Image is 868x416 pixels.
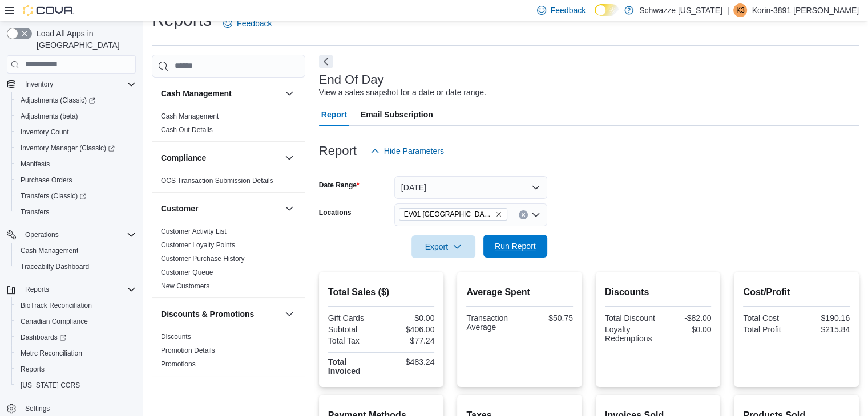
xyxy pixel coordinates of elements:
span: Reports [21,365,45,374]
div: Transaction Average [466,313,517,332]
div: Loyalty Redemptions [605,325,656,343]
button: Hide Parameters [366,140,449,162]
h3: Report [319,144,357,158]
a: Feedback [219,12,276,35]
span: Purchase Orders [21,176,72,185]
button: Compliance [282,151,296,165]
p: | [727,3,729,17]
label: Date Range [319,181,360,190]
a: Cash Management [161,112,219,120]
span: [US_STATE] CCRS [21,381,80,390]
button: Finance [161,386,280,398]
span: Customer Activity List [161,227,227,236]
span: BioTrack Reconciliation [21,301,92,310]
a: Reports [16,362,49,376]
span: Manifests [16,157,136,171]
button: Canadian Compliance [11,313,140,329]
span: EV01 [GEOGRAPHIC_DATA] [404,209,493,220]
div: Korin-3891 Hobday [733,3,747,17]
span: Dark Mode [595,16,595,17]
span: Promotions [161,360,196,369]
div: Gift Cards [328,313,379,323]
span: Reports [21,283,136,296]
div: Total Cost [743,313,794,323]
a: Canadian Compliance [16,315,92,328]
a: OCS Transaction Submission Details [161,177,273,185]
a: Customer Loyalty Points [161,241,235,249]
button: [US_STATE] CCRS [11,377,140,393]
h2: Discounts [605,286,712,299]
span: Feedback [551,5,586,16]
span: Transfers (Classic) [16,189,136,203]
a: Promotions [161,360,196,368]
h3: Customer [161,203,198,214]
a: Purchase Orders [16,173,77,187]
button: Operations [21,228,63,242]
span: Transfers [16,205,136,219]
button: Compliance [161,152,280,164]
button: Reports [21,283,54,296]
a: Settings [21,402,54,415]
span: Operations [21,228,136,242]
img: Cova [23,5,74,16]
button: Export [411,235,475,258]
button: Discounts & Promotions [282,307,296,321]
span: BioTrack Reconciliation [16,299,136,312]
h2: Average Spent [466,286,573,299]
div: Subtotal [328,325,379,334]
a: Customer Purchase History [161,255,245,263]
a: Inventory Count [16,125,74,139]
span: Inventory Count [16,125,136,139]
span: Canadian Compliance [21,317,88,326]
button: Open list of options [531,210,540,219]
span: Adjustments (beta) [16,109,136,123]
span: Metrc Reconciliation [16,346,136,360]
span: Purchase Orders [16,173,136,187]
span: Inventory Manager (Classic) [21,144,115,153]
a: Cash Out Details [161,126,213,134]
span: Cash Management [161,112,219,121]
div: $50.75 [522,313,573,323]
span: Manifests [21,160,50,169]
span: Traceabilty Dashboard [16,260,136,274]
span: Operations [25,230,59,239]
button: Purchase Orders [11,172,140,188]
span: Cash Management [21,246,78,255]
div: View a sales snapshot for a date or date range. [319,87,486,99]
span: Feedback [237,18,272,29]
h3: Cash Management [161,88,232,99]
span: Cash Management [16,244,136,258]
span: Customer Queue [161,268,213,277]
a: Discounts [161,333,191,341]
button: Remove EV01 North Valley from selection in this group [495,211,502,218]
a: Customer Activity List [161,227,227,235]
button: Inventory Count [11,124,140,140]
span: Canadian Compliance [16,315,136,328]
button: Clear input [519,210,528,219]
div: Total Tax [328,336,379,345]
a: Customer Queue [161,268,213,276]
div: $406.00 [383,325,434,334]
a: Adjustments (Classic) [11,92,140,108]
span: Dashboards [21,333,66,342]
button: Finance [282,385,296,399]
a: Adjustments (beta) [16,109,83,123]
a: Dashboards [11,329,140,345]
span: Adjustments (beta) [21,112,78,121]
a: Dashboards [16,331,71,344]
h3: Finance [161,386,191,398]
h3: Compliance [161,152,206,164]
span: Inventory Manager (Classic) [16,141,136,155]
button: Adjustments (beta) [11,108,140,124]
div: -$82.00 [660,313,711,323]
p: Korin-3891 [PERSON_NAME] [752,3,859,17]
div: $483.24 [383,357,434,366]
span: New Customers [161,282,209,291]
a: Cash Management [16,244,83,258]
span: Transfers (Classic) [21,191,86,201]
button: Cash Management [282,87,296,100]
input: Dark Mode [595,4,619,16]
button: Customer [282,202,296,215]
button: Cash Management [11,243,140,259]
span: Email Subscription [361,103,433,126]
